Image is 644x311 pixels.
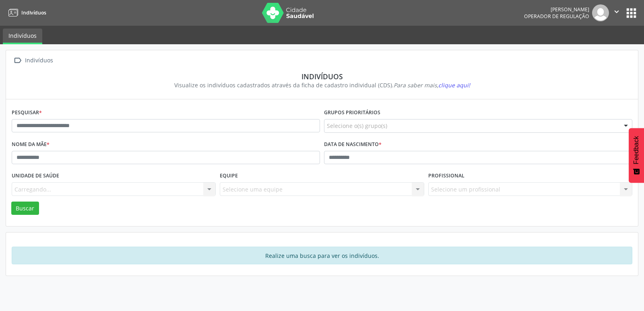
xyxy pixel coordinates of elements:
i:  [12,55,23,66]
i: Para saber mais, [394,81,470,89]
label: Pesquisar [12,107,42,119]
label: Data de nascimento [324,138,382,151]
button: Buscar [11,202,39,215]
span: Indivíduos [21,9,46,16]
div: Visualize os indivíduos cadastrados através da ficha de cadastro individual (CDS). [17,81,627,89]
a: Indivíduos [3,29,42,44]
div: Realize uma busca para ver os indivíduos. [12,247,632,264]
i:  [612,7,621,16]
span: Selecione o(s) grupo(s) [327,122,387,130]
label: Unidade de saúde [12,170,59,182]
div: Indivíduos [17,72,627,81]
button: apps [624,6,638,20]
div: Indivíduos [23,55,54,66]
span: Operador de regulação [524,13,589,20]
label: Equipe [220,170,238,182]
div: [PERSON_NAME] [524,6,589,13]
span: Feedback [633,136,640,164]
button:  [609,4,624,21]
a: Indivíduos [6,6,46,19]
label: Nome da mãe [12,138,50,151]
img: img [592,4,609,21]
a:  Indivíduos [12,55,54,66]
span: clique aqui! [438,81,470,89]
label: Profissional [428,170,464,182]
button: Feedback - Mostrar pesquisa [629,128,644,183]
label: Grupos prioritários [324,107,380,119]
